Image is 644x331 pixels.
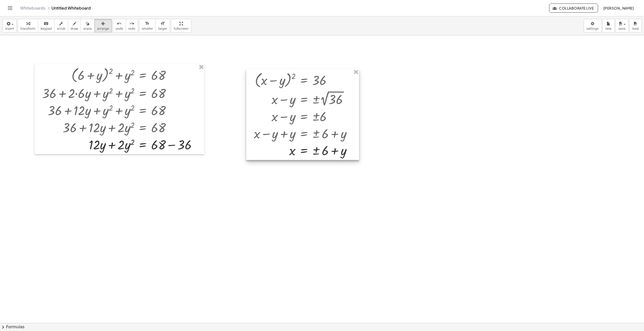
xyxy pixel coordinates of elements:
[5,27,14,30] span: insert
[615,19,628,32] button: save
[129,21,134,27] i: redo
[174,27,188,30] span: fullscreen
[6,4,14,12] button: Toggle navigation
[97,27,109,30] span: arrange
[139,19,156,32] button: format_sizesmaller
[44,21,48,27] i: keyboard
[618,27,625,30] span: save
[553,6,594,10] span: Collaborate Live
[94,19,112,32] button: arrange
[41,27,52,30] span: keypad
[20,6,45,11] a: Whiteboards
[128,27,135,30] span: redo
[549,4,598,13] button: Collaborate Live
[605,27,611,30] span: new
[80,19,94,32] button: erase
[113,19,126,32] button: undoundo
[71,27,78,30] span: draw
[160,21,165,27] i: format_size
[155,19,170,32] button: format_sizelarger
[171,19,191,32] button: fullscreen
[584,19,601,32] button: settings
[83,27,92,30] span: erase
[126,19,138,32] button: redoredo
[20,27,35,30] span: transform
[68,19,81,32] button: draw
[3,19,17,32] button: insert
[629,19,641,32] button: load
[632,27,639,30] span: load
[145,21,150,27] i: format_size
[38,19,55,32] button: keyboardkeypad
[602,19,614,32] button: new
[54,19,68,32] button: scrub
[603,6,634,10] span: [PERSON_NAME]
[116,27,123,30] span: undo
[117,21,122,27] i: undo
[586,27,599,30] span: settings
[18,19,38,32] button: transform
[599,4,638,13] button: [PERSON_NAME]
[57,27,65,30] span: scrub
[158,27,167,30] span: larger
[142,27,153,30] span: smaller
